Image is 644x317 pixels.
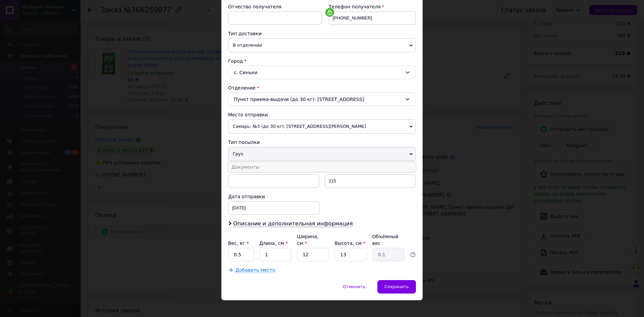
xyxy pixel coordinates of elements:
div: Отделение [228,85,416,91]
label: Вес, кг [228,241,249,246]
span: Самарь: №3 (до 30 кг): [STREET_ADDRESS][PERSON_NAME] [228,119,416,134]
span: Сохранить [384,284,409,289]
div: Пункт приема-выдачи (до 30 кг): [STREET_ADDRESS] [228,93,416,106]
span: Добавить место [235,267,275,273]
div: Дата отправки [228,193,319,200]
span: Место отправки [228,112,268,117]
label: Ширина, см [297,234,318,246]
label: Высота, см [334,241,365,246]
span: Описание и дополнительная информация [233,220,353,227]
label: Длина, см [259,241,288,246]
div: Город [228,58,416,64]
div: с. Синьки [228,66,416,79]
span: Груз [228,147,416,161]
span: Тип доставки [228,31,262,36]
span: Отчество получателя [228,4,281,9]
span: Телефон получателя [329,4,381,9]
span: Тип посылки [228,140,260,145]
input: +380 [329,11,416,25]
span: Отменить [343,284,366,289]
div: Объёмный вес [372,233,405,247]
span: В отделении [228,38,416,52]
li: Документы [228,162,416,172]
